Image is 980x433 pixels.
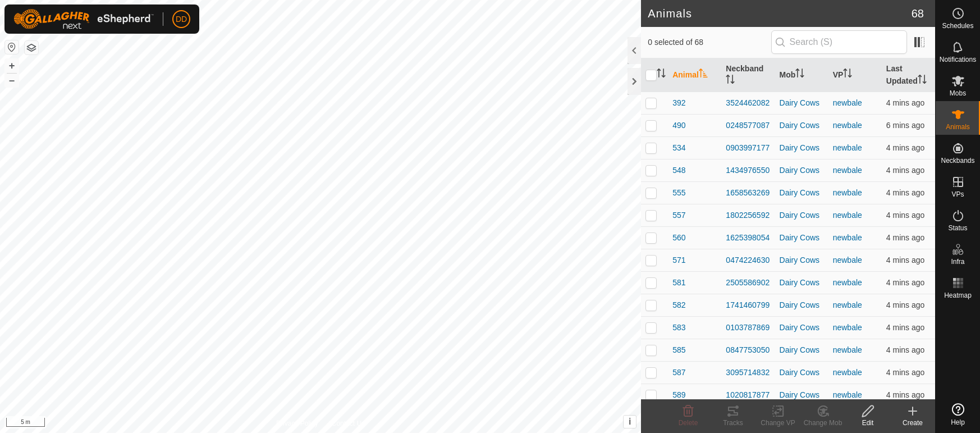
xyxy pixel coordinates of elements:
[726,209,770,221] div: 1802256592
[843,70,852,79] p-sorticon: Activate to sort
[942,22,973,29] span: Schedules
[833,233,862,242] a: newbale
[668,58,721,92] th: Animal
[679,419,698,427] span: Delete
[629,417,631,426] span: i
[833,278,862,287] a: newbale
[941,157,974,164] span: Neckbands
[5,74,19,87] button: –
[726,76,735,85] p-sorticon: Activate to sort
[176,13,187,25] span: DD
[780,322,824,334] div: Dairy Cows
[890,418,935,428] div: Create
[950,90,966,97] span: Mobs
[833,143,862,152] a: newbale
[771,30,907,54] input: Search (S)
[886,368,924,377] span: 17 Sept 2025, 11:21 am
[886,323,924,332] span: 17 Sept 2025, 11:21 am
[886,143,924,152] span: 17 Sept 2025, 11:21 am
[845,418,890,428] div: Edit
[780,389,824,401] div: Dairy Cows
[672,277,685,289] span: 581
[882,58,935,92] th: Last Updated
[726,367,770,379] div: 3095714832
[672,322,685,334] span: 583
[672,389,685,401] span: 589
[726,142,770,154] div: 0903997177
[951,258,964,265] span: Infra
[886,390,924,399] span: 17 Sept 2025, 11:21 am
[886,211,924,220] span: 17 Sept 2025, 11:21 am
[726,322,770,334] div: 0103787869
[672,187,685,199] span: 555
[833,121,862,130] a: newbale
[672,165,685,176] span: 548
[886,188,924,197] span: 17 Sept 2025, 11:21 am
[726,232,770,244] div: 1625398054
[780,299,824,311] div: Dairy Cows
[780,97,824,109] div: Dairy Cows
[780,254,824,266] div: Dairy Cows
[833,300,862,309] a: newbale
[886,300,924,309] span: 17 Sept 2025, 11:22 am
[276,418,318,429] a: Privacy Policy
[726,299,770,311] div: 1741460799
[886,345,924,354] span: 17 Sept 2025, 11:22 am
[833,345,862,354] a: newbale
[780,142,824,154] div: Dairy Cows
[672,120,685,131] span: 490
[833,166,862,175] a: newbale
[755,418,800,428] div: Change VP
[711,418,755,428] div: Tracks
[886,98,924,107] span: 17 Sept 2025, 11:22 am
[780,120,824,131] div: Dairy Cows
[726,389,770,401] div: 1020817877
[672,209,685,221] span: 557
[780,232,824,244] div: Dairy Cows
[828,58,882,92] th: VP
[833,368,862,377] a: newbale
[886,121,924,130] span: 17 Sept 2025, 11:20 am
[951,191,964,198] span: VPs
[726,344,770,356] div: 0847753050
[886,278,924,287] span: 17 Sept 2025, 11:22 am
[780,209,824,221] div: Dairy Cows
[780,187,824,199] div: Dairy Cows
[833,390,862,399] a: newbale
[912,5,924,22] span: 68
[951,419,965,426] span: Help
[833,188,862,197] a: newbale
[936,399,980,430] a: Help
[648,37,771,48] span: 0 selected of 68
[13,9,154,29] img: Gallagher Logo
[800,418,845,428] div: Change Mob
[721,58,775,92] th: Neckband
[795,70,804,79] p-sorticon: Activate to sort
[886,233,924,242] span: 17 Sept 2025, 11:22 am
[944,292,972,299] span: Heatmap
[25,41,38,54] button: Map Layers
[946,124,970,130] span: Animals
[672,367,685,379] span: 587
[886,166,924,175] span: 17 Sept 2025, 11:21 am
[726,277,770,289] div: 2505586902
[726,187,770,199] div: 1658563269
[726,97,770,109] div: 3524462082
[918,76,927,85] p-sorticon: Activate to sort
[833,323,862,332] a: newbale
[699,70,708,79] p-sorticon: Activate to sort
[672,344,685,356] span: 585
[940,56,976,63] span: Notifications
[886,256,924,265] span: 17 Sept 2025, 11:22 am
[672,299,685,311] span: 582
[726,165,770,176] div: 1434976550
[672,232,685,244] span: 560
[5,40,19,54] button: Reset Map
[833,211,862,220] a: newbale
[780,277,824,289] div: Dairy Cows
[775,58,828,92] th: Mob
[624,416,636,428] button: i
[672,97,685,109] span: 392
[657,70,666,79] p-sorticon: Activate to sort
[948,225,967,231] span: Status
